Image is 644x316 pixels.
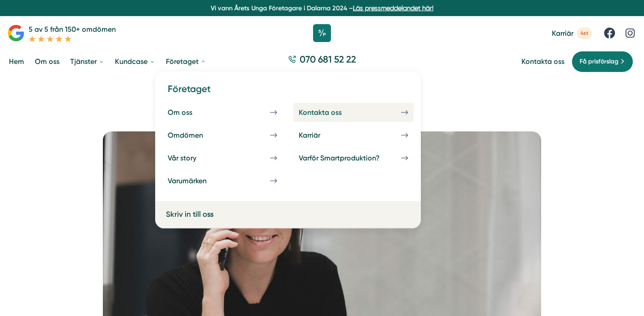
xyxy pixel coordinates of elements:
[162,148,283,168] a: Vår story
[162,103,283,122] a: Om oss
[552,29,573,38] span: Karriär
[353,4,433,12] a: Läs pressmeddelandet här!
[293,103,414,122] a: Kontakta oss
[68,50,106,73] a: Tjänster
[168,131,225,139] div: Omdömen
[4,4,640,13] p: Vi vann Årets Unga Företagare i Dalarna 2024 –
[7,50,26,73] a: Hem
[572,51,633,72] a: Få prisförslag
[166,208,284,220] a: Skriv in till oss
[164,50,208,73] a: Företaget
[168,108,214,117] div: Om oss
[284,53,360,70] a: 070 681 52 22
[168,177,228,185] div: Varumärken
[521,57,564,66] a: Kontakta oss
[577,27,592,39] span: 4st
[29,24,116,35] p: 5 av 5 från 150+ omdömen
[293,126,414,145] a: Karriär
[299,154,401,162] div: Varför Smartproduktion?
[299,108,363,117] div: Kontakta oss
[580,57,619,67] span: Få prisförslag
[33,50,61,73] a: Om oss
[162,126,283,145] a: Omdömen
[162,171,283,190] a: Varumärken
[299,131,342,139] div: Karriär
[300,53,356,66] span: 070 681 52 22
[113,50,157,73] a: Kundcase
[168,154,218,162] div: Vår story
[162,82,414,102] h4: Företaget
[293,148,414,168] a: Varför Smartproduktion?
[552,27,592,39] a: Karriär 4st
